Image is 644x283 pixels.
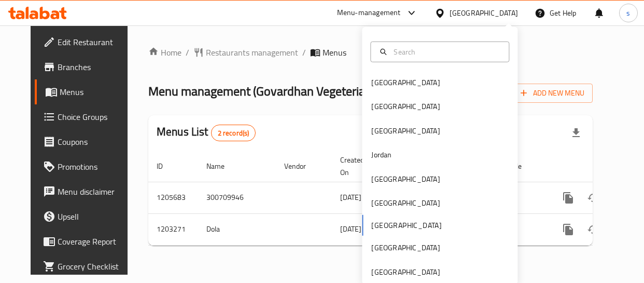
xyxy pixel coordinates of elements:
div: [GEOGRAPHIC_DATA] [371,125,440,137]
nav: breadcrumb [148,46,593,59]
span: Coupons [58,136,130,148]
a: Menu disclaimer [35,179,138,204]
span: Branches [58,61,130,73]
span: Vendor [284,160,319,172]
span: Grocery Checklist [58,260,130,273]
td: 1205683 [148,182,198,213]
span: [DATE] [340,191,361,204]
span: Name [206,160,238,172]
button: Change Status [581,185,606,210]
button: more [556,217,581,242]
span: Menus [323,46,346,59]
a: Home [148,46,181,59]
a: Edit Restaurant [35,30,138,55]
a: Coupons [35,129,138,154]
td: 300709946 [198,182,276,213]
span: Locale [502,160,535,172]
span: Choice Groups [58,111,130,123]
div: [GEOGRAPHIC_DATA] [371,101,440,112]
input: Search [389,46,502,58]
a: Upsell [35,204,138,229]
span: ID [157,160,176,172]
div: Jordan [371,149,391,160]
span: [DATE] [340,222,361,236]
span: s [626,7,630,19]
span: Upsell [58,210,130,223]
button: more [556,185,581,210]
span: Menu disclaimer [58,185,130,198]
div: [GEOGRAPHIC_DATA] [371,266,440,278]
a: Menus [35,79,138,104]
div: Total records count [211,125,256,141]
span: Edit Restaurant [58,36,130,48]
span: 2 record(s) [212,128,256,138]
td: 1203271 [148,213,198,245]
a: Restaurants management [193,46,298,59]
h2: Menus List [157,124,256,141]
div: [GEOGRAPHIC_DATA] [371,77,440,88]
button: Add New Menu [512,84,593,103]
div: [GEOGRAPHIC_DATA] [371,197,440,209]
a: Branches [35,55,138,79]
td: Dola [198,213,276,245]
div: Export file [564,120,589,145]
span: Menu management ( Govardhan Vegeterian Restaurant ) [148,79,436,103]
button: Change Status [581,217,606,242]
li: / [302,46,306,59]
li: / [186,46,189,59]
div: Menu-management [337,7,401,19]
span: Menus [60,86,130,98]
span: Coverage Report [58,235,130,248]
a: Promotions [35,154,138,179]
span: Add New Menu [521,87,584,100]
span: Restaurants management [206,46,298,59]
a: Coverage Report [35,229,138,254]
td: All [494,213,548,245]
div: [GEOGRAPHIC_DATA] [371,242,440,253]
a: Grocery Checklist [35,254,138,279]
a: Choice Groups [35,104,138,129]
span: Promotions [58,160,130,173]
div: [GEOGRAPHIC_DATA] [450,7,518,19]
td: All [494,182,548,213]
div: [GEOGRAPHIC_DATA] [371,173,440,184]
span: Created On [340,154,377,179]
